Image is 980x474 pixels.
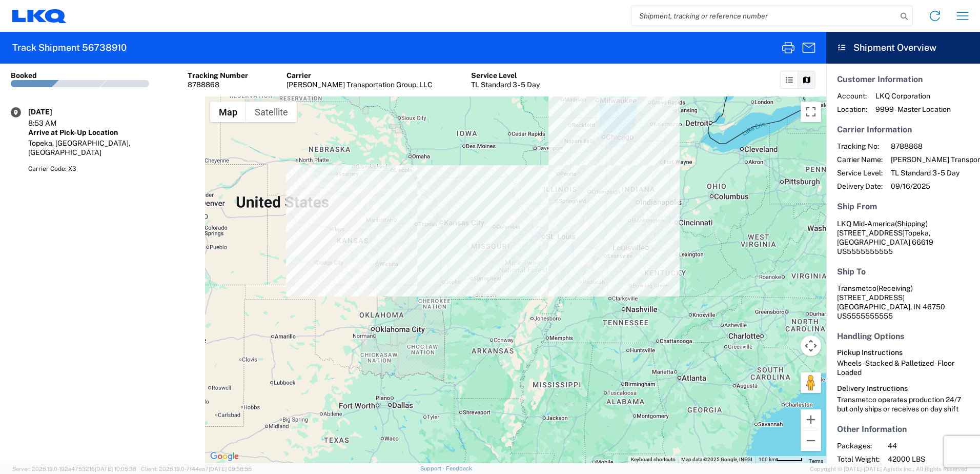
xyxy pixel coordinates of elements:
[756,456,806,463] button: Map Scale: 100 km per 48 pixels
[837,220,895,228] span: LKQ Mid-America
[837,284,969,321] address: [GEOGRAPHIC_DATA], IN 46750 US
[28,118,79,128] div: 8:53 AM
[875,105,951,114] span: 9999 - Master Location
[420,465,446,471] a: Support
[837,142,883,151] span: Tracking No:
[837,168,883,177] span: Service Level:
[837,331,969,341] h5: Handling Options
[837,424,969,434] h5: Other Information
[837,395,969,413] div: Transmetco operates production 24/7 but only ships or receives on day shift
[631,456,675,463] button: Keyboard shortcuts
[837,219,969,256] address: Topeka, [GEOGRAPHIC_DATA] 66619 US
[631,6,897,26] input: Shipment, tracking or reference number
[210,102,246,122] button: Show street map
[208,450,241,463] a: Open this area in Google Maps (opens a new window)
[847,312,893,320] span: 5555555555
[801,102,821,122] button: Toggle fullscreen view
[837,229,905,237] span: [STREET_ADDRESS]
[837,202,969,211] h5: Ship From
[826,32,980,64] header: Shipment Overview
[246,102,297,122] button: Show satellite imagery
[837,74,969,84] h5: Customer Information
[801,409,821,430] button: Zoom in
[471,80,540,89] div: TL Standard 3 - 5 Day
[809,458,823,464] a: Terms
[209,466,252,472] span: [DATE] 09:58:55
[810,464,968,473] span: Copyright © [DATE]-[DATE] Agistix Inc., All Rights Reserved
[95,466,136,472] span: [DATE] 10:05:38
[188,80,248,89] div: 8788868
[28,128,194,137] div: Arrive at Pick-Up Location
[759,457,776,462] span: 100 km
[11,71,37,80] div: Booked
[12,42,127,54] h2: Track Shipment 56738910
[446,465,472,471] a: Feedback
[801,335,821,356] button: Map camera controls
[801,430,821,451] button: Zoom out
[837,125,969,134] h5: Carrier Information
[847,247,893,255] span: 5555555555
[837,284,913,302] span: Transmetco [STREET_ADDRESS]
[28,107,79,116] div: [DATE]
[28,164,194,173] div: Carrier Code: X3
[801,372,821,393] button: Drag Pegman onto the map to open Street View
[208,450,241,463] img: Google
[12,466,136,472] span: Server: 2025.19.0-192a4753216
[188,71,248,80] div: Tracking Number
[837,359,969,377] div: Wheels - Stacked & Palletized - Floor Loaded
[837,155,883,164] span: Carrier Name:
[837,441,880,450] span: Packages:
[837,91,867,101] span: Account:
[888,455,975,464] span: 42000 LBS
[837,384,969,393] h6: Delivery Instructions
[876,284,913,292] span: (Receiving)
[875,91,951,101] span: LKQ Corporation
[895,220,928,228] span: (Shipping)
[837,105,867,114] span: Location:
[888,441,975,450] span: 44
[681,457,752,462] span: Map data ©2025 Google, INEGI
[837,455,880,464] span: Total Weight:
[287,80,433,89] div: [PERSON_NAME] Transportation Group, LLC
[471,71,540,80] div: Service Level
[287,71,433,80] div: Carrier
[837,182,883,191] span: Delivery Date:
[141,466,252,472] span: Client: 2025.19.0-7f44ea7
[28,139,194,157] div: Topeka, [GEOGRAPHIC_DATA], [GEOGRAPHIC_DATA]
[837,267,969,276] h5: Ship To
[837,348,969,357] h6: Pickup Instructions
